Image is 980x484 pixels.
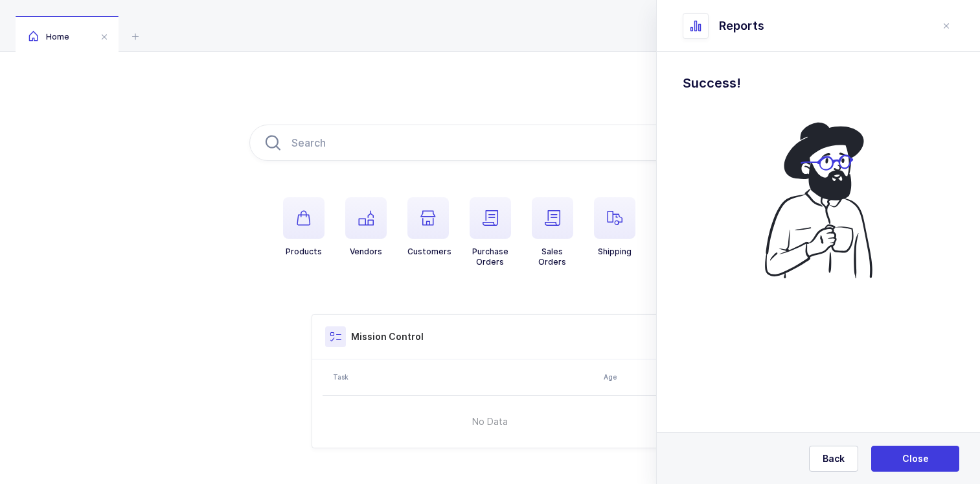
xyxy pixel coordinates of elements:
[809,446,858,472] button: Back
[746,114,891,285] img: coffee.svg
[333,372,596,382] div: Task
[939,18,954,34] button: close drawer
[871,446,959,472] button: Close
[470,197,511,267] button: PurchaseOrders
[351,330,424,343] h3: Mission Control
[406,402,574,441] span: No Data
[594,197,635,257] button: Shipping
[683,73,954,93] h1: Success!
[407,197,451,257] button: Customers
[249,125,731,161] input: Search
[719,18,764,34] span: Reports
[823,452,845,465] span: Back
[604,372,654,382] div: Age
[28,32,69,42] span: Home
[532,197,573,267] button: SalesOrders
[902,452,929,465] span: Close
[283,197,325,257] button: Products
[345,197,387,257] button: Vendors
